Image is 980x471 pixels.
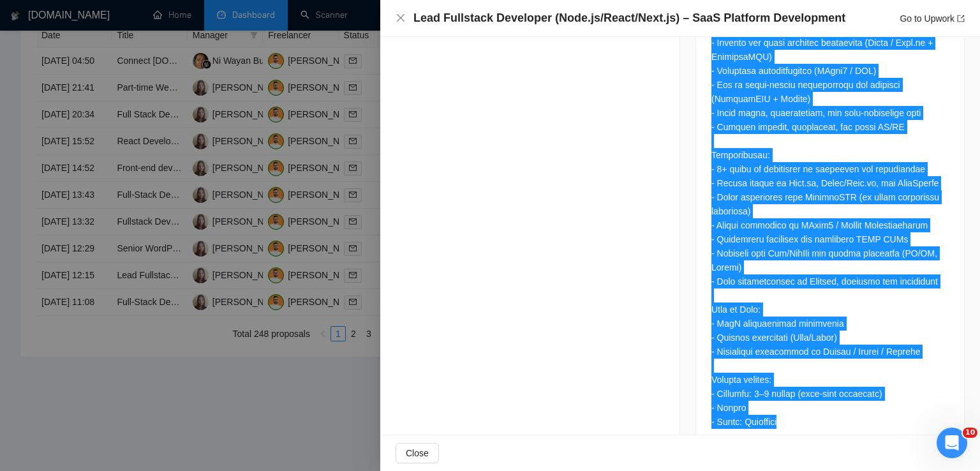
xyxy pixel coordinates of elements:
span: 10 [963,428,977,438]
a: Go to Upworkexport [900,13,965,24]
span: export [957,15,965,22]
span: close [396,13,406,23]
iframe: Intercom live chat [937,428,967,458]
button: Close [396,443,439,463]
button: Close [396,13,406,24]
h4: Lead Fullstack Developer (Node.js/React/Next.js) – SaaS Platform Development [413,10,845,26]
span: Close [406,446,429,460]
